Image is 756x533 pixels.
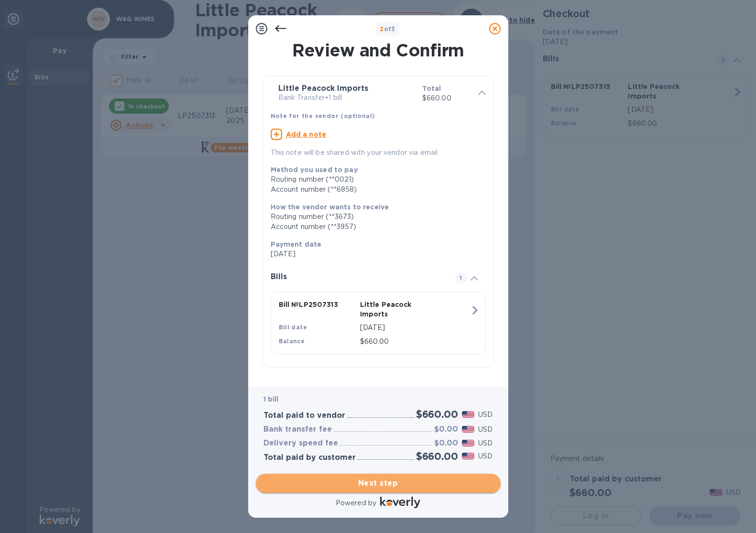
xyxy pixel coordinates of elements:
[271,249,478,259] p: [DATE]
[271,174,478,185] div: Routing number (**0021)
[271,203,389,211] b: How the vendor wants to receive
[455,272,467,284] span: 1
[360,323,470,333] p: [DATE]
[478,424,493,435] p: USD
[462,426,475,433] img: USD
[434,425,458,434] h3: $0.00
[278,93,415,103] p: Bank Transfer • 1 bill
[434,439,458,448] h3: $0.00
[416,450,458,462] h2: $660.00
[263,425,332,434] h3: Bank transfer fee
[279,324,307,331] b: Bill date
[416,408,458,420] h2: $660.00
[271,166,358,174] b: Method you used to pay
[263,453,356,462] h3: Total paid by customer
[336,498,376,508] p: Powered by
[271,148,486,158] p: This note will be shared with your vendor via email
[271,272,444,282] h3: Bills
[263,395,279,403] b: 1 bill
[360,337,470,347] p: $660.00
[271,292,486,355] button: Bill №LP2507313Little Peacock ImportsBill date[DATE]Balance$660.00
[271,222,478,232] div: Account number (**3957)
[462,411,475,418] img: USD
[271,84,486,158] div: Little Peacock ImportsBank Transfer•1 billTotal$660.00Note for the vendor (optional)Add a noteThi...
[462,440,475,446] img: USD
[279,337,305,345] b: Balance
[380,497,420,508] img: Logo
[263,439,338,448] h3: Delivery speed fee
[271,112,375,120] b: Note for the vendor (optional)
[380,25,395,33] b: of 3
[478,438,493,448] p: USD
[263,411,345,420] h3: Total paid to vendor
[478,451,493,461] p: USD
[279,300,356,309] p: Bill № LP2507313
[278,84,368,93] b: Little Peacock Imports
[462,453,475,459] img: USD
[271,212,478,222] div: Routing number (**3673)
[360,300,438,319] p: Little Peacock Imports
[286,131,327,138] u: Add a note
[261,40,496,60] h1: Review and Confirm
[263,478,493,489] span: Next step
[422,93,471,103] p: $660.00
[256,474,501,493] button: Next step
[380,25,383,33] span: 2
[271,185,478,195] div: Account number (**6858)
[478,410,493,420] p: USD
[422,85,441,92] b: Total
[271,240,322,248] b: Payment date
